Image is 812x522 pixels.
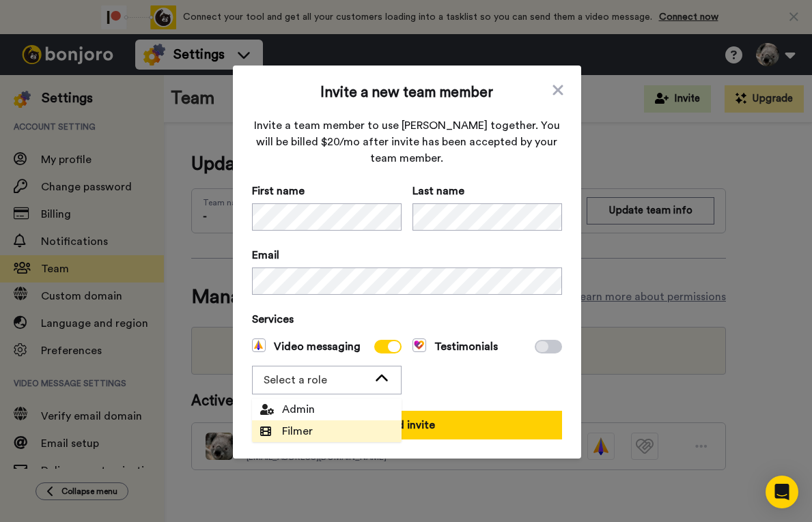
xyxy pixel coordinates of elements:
div: Select a role [264,372,368,388]
span: First name [252,183,402,199]
span: Invite a new team member [252,85,562,101]
span: Video messaging [252,338,361,355]
img: vm-color.svg [252,338,266,352]
img: tm-color.svg [412,338,426,352]
span: Invite a team member to use [PERSON_NAME] together. You will be billed $20/mo after invite has be... [252,117,562,166]
div: Open Intercom Messenger [766,476,798,508]
span: Admin [260,401,315,418]
span: Filmer [260,423,313,439]
span: Last name [412,183,562,199]
span: Services [252,311,562,328]
button: Send invite [252,411,562,439]
span: Testimonials [412,338,498,355]
span: Email [252,247,562,263]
